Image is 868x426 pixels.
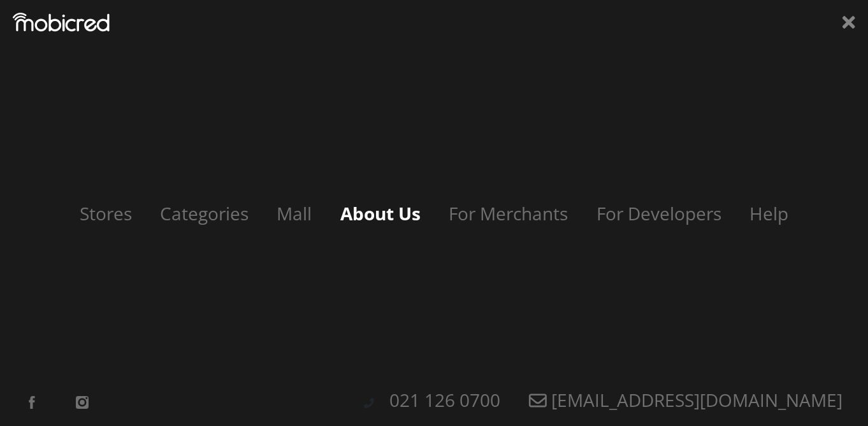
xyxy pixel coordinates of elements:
a: For Merchants [436,201,581,225]
a: For Developers [584,201,734,225]
img: Mobicred [13,13,110,32]
a: Mall [264,201,325,225]
a: About Us [328,201,433,225]
a: Categories [147,201,261,225]
a: [EMAIL_ADDRESS][DOMAIN_NAME] [516,388,855,412]
a: Help [737,201,801,225]
a: 021 126 0700 [377,388,514,412]
a: Stores [67,201,145,225]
